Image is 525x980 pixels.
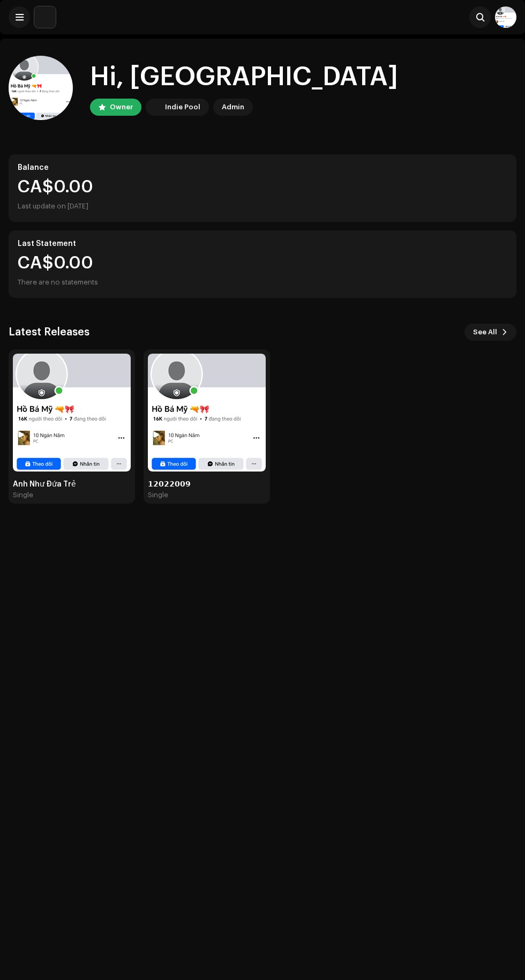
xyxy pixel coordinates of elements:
div: Last Statement [18,240,507,248]
re-o-card-value: Balance [9,154,516,222]
img: 84c322b4-dff2-44e6-ac4c-648638c5beac [148,354,266,472]
img: 7e20d4a9-d058-4ef8-9178-96673ddfd1c0 [9,56,73,120]
div: Admin [222,101,244,114]
div: Indie Pool [165,101,200,114]
div: Owner [110,101,133,114]
div: Balance [18,163,507,172]
img: c6a7f59d-ff67-4ec4-840b-6c6bb4acac88 [13,354,131,472]
button: See All [464,324,516,341]
re-o-card-value: Last Statement [9,230,516,298]
div: Anh Như Đứa Trẻ [13,480,131,489]
div: Hi, [GEOGRAPHIC_DATA] [90,60,398,94]
div: Single [148,491,168,499]
div: Single [13,491,33,499]
div: There are no statements [18,276,98,289]
img: 190830b2-3b53-4b0d-992c-d3620458de1d [148,101,161,114]
h3: Latest Releases [9,324,89,341]
img: 190830b2-3b53-4b0d-992c-d3620458de1d [34,6,56,28]
img: 7e20d4a9-d058-4ef8-9178-96673ddfd1c0 [495,6,516,28]
div: Last update on [DATE] [18,200,507,213]
span: See All [473,321,497,343]
div: 𝟭𝟮𝟬𝟮𝟮𝟬𝟬𝟵 [148,480,266,489]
